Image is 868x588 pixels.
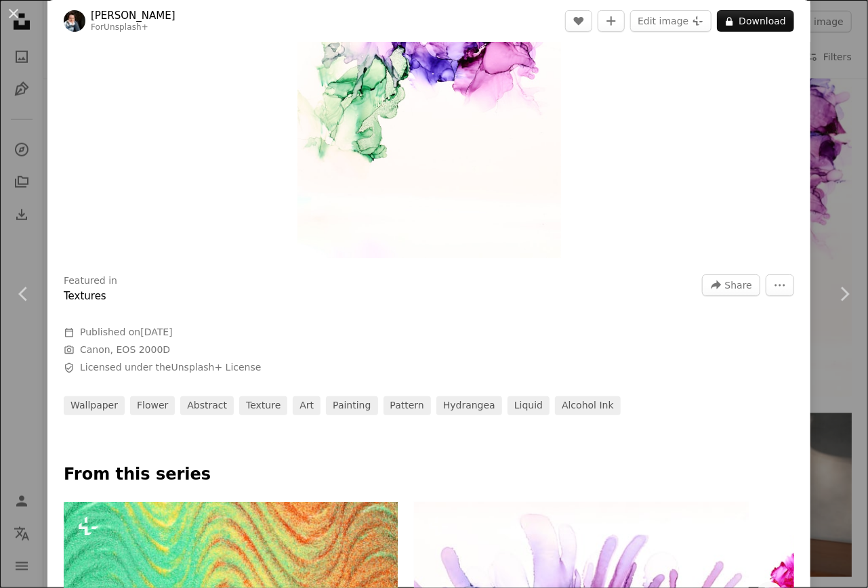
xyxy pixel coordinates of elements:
[91,22,175,33] div: For
[508,396,550,415] a: liquid
[821,229,868,359] a: Next
[180,396,234,415] a: abstract
[436,396,502,415] a: hydrangea
[80,343,170,357] button: Canon, EOS 2000D
[80,361,261,375] span: Licensed under the
[725,275,752,295] span: Share
[64,274,117,288] h3: Featured in
[64,10,85,32] img: Go to Susan Wilkinson's profile
[140,327,172,337] time: August 30, 2024 at 5:20:50 AM GMT+9
[630,10,711,32] button: Edit image
[130,396,175,415] a: flower
[91,9,175,22] a: [PERSON_NAME]
[64,290,106,302] a: Textures
[171,362,262,373] a: Unsplash+ License
[64,464,794,486] p: From this series
[239,396,287,415] a: texture
[384,396,431,415] a: pattern
[565,10,592,32] button: Like
[717,10,794,32] button: Download
[64,396,125,415] a: wallpaper
[326,396,377,415] a: painting
[293,396,321,415] a: art
[598,10,625,32] button: Add to Collection
[555,396,621,415] a: alcohol ink
[766,274,794,296] button: More Actions
[104,22,148,32] a: Unsplash+
[702,274,760,296] button: Share this image
[80,327,173,337] span: Published on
